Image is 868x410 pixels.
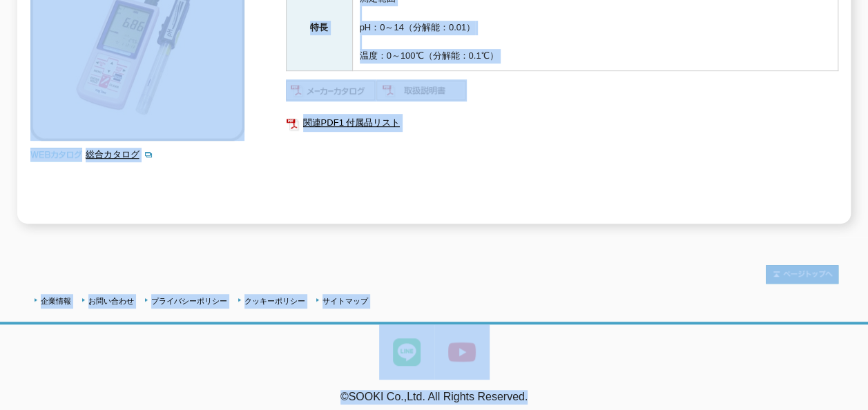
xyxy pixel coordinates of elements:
[286,79,376,101] img: メーカーカタログ
[88,297,134,305] a: お問い合わせ
[376,79,467,101] img: 取扱説明書
[151,297,227,305] a: プライバシーポリシー
[379,324,434,380] img: LINE
[244,297,305,305] a: クッキーポリシー
[766,265,838,284] img: トップページへ
[286,88,376,99] a: メーカーカタログ
[41,297,71,305] a: 企業情報
[322,297,368,305] a: サイトマップ
[86,149,153,159] a: 総合カタログ
[376,88,467,99] a: 取扱説明書
[286,114,838,132] a: 関連PDF1 付属品リスト
[434,324,490,380] img: YouTube
[30,148,82,162] img: webカタログ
